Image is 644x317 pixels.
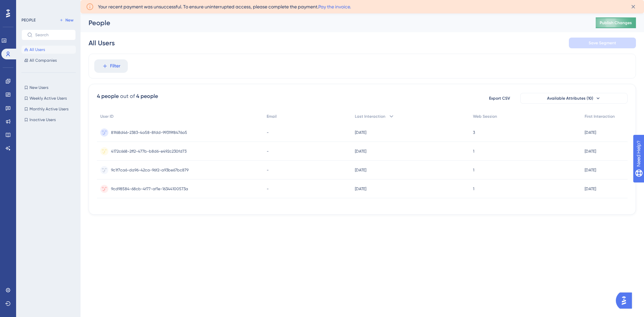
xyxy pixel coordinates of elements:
span: New [65,17,73,23]
span: Web Session [473,114,497,119]
button: All Companies [21,56,76,64]
span: 81f68d46-2383-4a58-8fdd-99319f8476a5 [111,130,187,135]
span: - [267,167,269,173]
time: [DATE] [355,149,366,154]
time: [DATE] [355,168,366,172]
input: Search [35,33,70,37]
button: New [57,16,76,24]
time: [DATE] [585,149,596,154]
span: - [267,149,269,154]
span: New Users [30,85,48,90]
span: All Users [30,47,45,52]
button: Inactive Users [21,116,76,124]
span: 9c1f7ca6-da96-42ca-96f2-a93be67bc879 [111,167,189,173]
span: Inactive Users [30,117,56,122]
button: New Users [21,84,76,92]
span: First Interaction [585,114,615,119]
div: out of [120,92,135,100]
iframe: UserGuiding AI Assistant Launcher [616,290,636,311]
span: 3 [473,130,475,135]
div: PEOPLE [21,17,36,23]
time: [DATE] [355,187,366,191]
span: Export CSV [489,96,510,101]
button: Available Attributes (10) [520,93,628,104]
button: Filter [94,59,128,73]
div: 4 people [97,92,119,100]
span: All Companies [30,58,57,63]
span: Filter [110,62,120,70]
button: All Users [21,46,76,54]
span: - [267,130,269,135]
span: 4172c668-2ff2-477b-b8d6-e492c230fd73 [111,149,186,154]
span: 1 [473,149,474,154]
a: Pay the invoice. [318,4,351,9]
span: Publish Changes [600,20,632,25]
time: [DATE] [585,130,596,135]
span: Weekly Active Users [30,96,67,101]
span: Save Segment [589,40,616,46]
time: [DATE] [585,187,596,191]
span: 1 [473,186,474,192]
span: Available Attributes (10) [547,96,593,101]
button: Save Segment [569,38,636,48]
button: Weekly Active Users [21,94,76,102]
span: - [267,186,269,192]
div: 4 people [136,92,158,100]
span: 9cd98584-68cb-4f77-af1e-16344100573a [111,186,188,192]
span: Your recent payment was unsuccessful. To ensure uninterrupted access, please complete the payment. [98,3,351,11]
time: [DATE] [355,130,366,135]
span: User ID [100,114,114,119]
span: Last Interaction [355,114,385,119]
button: Publish Changes [596,17,636,28]
button: Export CSV [483,93,516,104]
div: All Users [89,38,115,48]
div: People [89,18,579,28]
span: 1 [473,167,474,173]
time: [DATE] [585,168,596,172]
span: Monthly Active Users [30,106,68,112]
span: Need Help? [16,2,42,10]
span: Email [267,114,277,119]
button: Monthly Active Users [21,105,76,113]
